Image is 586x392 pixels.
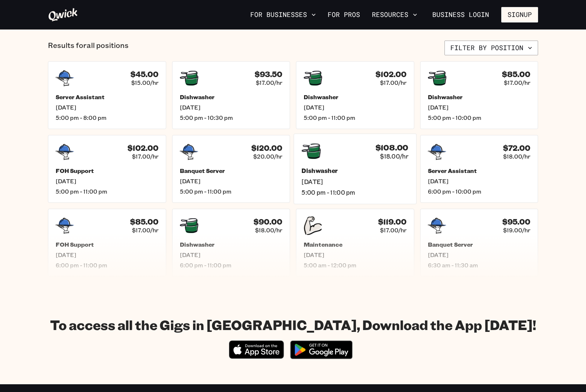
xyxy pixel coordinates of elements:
[254,217,282,226] h4: $90.00
[251,143,282,153] h4: $120.00
[378,217,407,226] h4: $119.00
[428,261,531,269] span: 6:30 am - 11:30 am
[180,93,283,101] h5: Dishwasher
[56,261,158,269] span: 6:00 pm - 11:00 pm
[48,41,129,55] p: Results for all positions
[304,93,407,101] h5: Dishwasher
[229,353,284,360] a: Download on the App Store
[428,241,531,248] h5: Banquet Server
[286,336,357,364] img: Get it on Google Play
[180,251,283,259] span: [DATE]
[253,153,282,160] span: $20.00/hr
[502,70,530,79] h4: $85.00
[501,7,538,22] button: Signup
[50,316,536,333] h1: To access all the Gigs in [GEOGRAPHIC_DATA], Download the App [DATE]!
[56,93,158,101] h5: Server Assistant
[444,41,538,55] button: Filter by position
[304,261,407,269] span: 5:00 am - 12:00 pm
[503,143,530,153] h4: $72.00
[380,152,408,160] span: $18.00/hr
[428,114,531,121] span: 5:00 pm - 10:00 pm
[172,135,290,203] a: $120.00$20.00/hrBanquet Server[DATE]5:00 pm - 11:00 pm
[380,226,407,234] span: $17.00/hr
[256,79,282,86] span: $17.00/hr
[180,241,283,248] h5: Dishwasher
[376,70,407,79] h4: $102.00
[380,79,407,86] span: $17.00/hr
[255,226,282,234] span: $18.00/hr
[304,241,407,248] h5: Maintenance
[180,167,283,174] h5: Banquet Server
[172,61,290,129] a: $93.50$17.00/hrDishwasher[DATE]5:00 pm - 10:30 pm
[180,188,283,195] span: 5:00 pm - 11:00 pm
[255,70,282,79] h4: $93.50
[132,226,158,234] span: $17.00/hr
[48,61,166,129] a: $45.00$15.00/hrServer Assistant[DATE]5:00 pm - 8:00 pm
[503,153,530,160] span: $18.00/hr
[296,209,414,277] a: $119.00$17.00/hrMaintenance[DATE]5:00 am - 12:00 pm
[247,8,319,21] button: For Businesses
[294,133,416,204] a: $108.00$18.00/hrDishwasher[DATE]5:00 pm - 11:00 pm
[56,188,158,195] span: 5:00 pm - 11:00 pm
[180,104,283,111] span: [DATE]
[325,8,363,21] a: For Pros
[132,153,158,160] span: $17.00/hr
[180,261,283,269] span: 6:00 pm - 11:00 pm
[428,188,531,195] span: 6:00 pm - 10:00 pm
[369,8,420,21] button: Resources
[304,114,407,121] span: 5:00 pm - 11:00 pm
[301,178,408,185] span: [DATE]
[56,177,158,185] span: [DATE]
[428,104,531,111] span: [DATE]
[420,135,538,203] a: $72.00$18.00/hrServer Assistant[DATE]6:00 pm - 10:00 pm
[130,217,158,226] h4: $85.00
[180,177,283,185] span: [DATE]
[56,251,158,259] span: [DATE]
[296,61,414,129] a: $102.00$17.00/hrDishwasher[DATE]5:00 pm - 11:00 pm
[131,79,158,86] span: $15.00/hr
[428,251,531,259] span: [DATE]
[130,70,158,79] h4: $45.00
[428,167,531,174] h5: Server Assistant
[304,251,407,259] span: [DATE]
[428,177,531,185] span: [DATE]
[128,143,158,153] h4: $102.00
[48,135,166,203] a: $102.00$17.00/hrFOH Support[DATE]5:00 pm - 11:00 pm
[420,209,538,277] a: $95.00$19.00/hrBanquet Server[DATE]6:30 am - 11:30 am
[420,61,538,129] a: $85.00$17.00/hrDishwasher[DATE]5:00 pm - 10:00 pm
[48,209,166,277] a: $85.00$17.00/hrFOH Support[DATE]6:00 pm - 11:00 pm
[502,217,530,226] h4: $95.00
[56,104,158,111] span: [DATE]
[56,167,158,174] h5: FOH Support
[172,209,290,277] a: $90.00$18.00/hrDishwasher[DATE]6:00 pm - 11:00 pm
[56,241,158,248] h5: FOH Support
[426,7,495,22] a: Business Login
[180,114,283,121] span: 5:00 pm - 10:30 pm
[301,167,408,175] h5: Dishwasher
[56,114,158,121] span: 5:00 pm - 8:00 pm
[428,93,531,101] h5: Dishwasher
[376,143,408,152] h4: $108.00
[504,79,530,86] span: $17.00/hr
[301,188,408,196] span: 5:00 pm - 11:00 pm
[304,104,407,111] span: [DATE]
[503,226,530,234] span: $19.00/hr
